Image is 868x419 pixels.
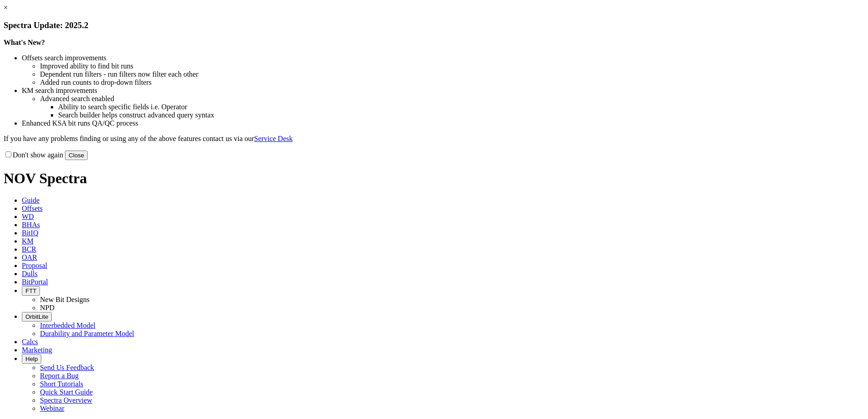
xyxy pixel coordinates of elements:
a: Webinar [40,404,64,412]
span: Help [25,356,38,362]
span: FTT [25,287,36,294]
li: Search builder helps construct advanced query syntax [58,111,864,119]
li: KM search improvements [22,87,864,95]
li: Dependent run filters - run filters now filter each other [40,70,864,78]
a: Short Tutorials [40,380,84,388]
button: Close [65,151,88,160]
span: Offsets [22,205,43,212]
h1: NOV Spectra [4,170,864,187]
span: Proposal [22,262,47,269]
span: Calcs [22,338,38,346]
a: New Bit Designs [40,296,89,303]
li: Enhanced KSA bit runs QA/QC process [22,119,864,127]
span: OAR [22,253,37,261]
a: Service Desk [254,135,293,142]
a: Report a Bug [40,372,79,380]
input: Don't show again [5,151,11,157]
span: BHAs [22,221,40,229]
span: OrbitLite [25,313,48,320]
span: Dulls [22,270,38,278]
h3: Spectra Update: 2025.2 [4,20,864,30]
span: Guide [22,196,39,204]
span: BitIQ [22,229,38,237]
a: Send Us Feedback [40,364,94,371]
label: Don't show again [4,151,63,159]
a: × [4,4,8,11]
span: Marketing [22,346,52,354]
a: NPD [40,304,54,312]
li: Advanced search enabled [40,95,864,103]
strong: What's New? [4,39,45,46]
li: Added run counts to drop-down filters [40,78,864,87]
a: Quick Start Guide [40,388,93,396]
p: If you have any problems finding or using any of the above features contact us via our [4,135,864,143]
li: Offsets search improvements [22,54,864,62]
li: Improved ability to find bit runs [40,62,864,70]
a: Interbedded Model [40,322,95,329]
a: Spectra Overview [40,396,92,404]
span: BitPortal [22,278,48,286]
a: Durability and Parameter Model [40,330,134,337]
span: BCR [22,245,36,253]
span: WD [22,213,34,220]
span: KM [22,237,34,245]
li: Ability to search specific fields i.e. Operator [58,103,864,111]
